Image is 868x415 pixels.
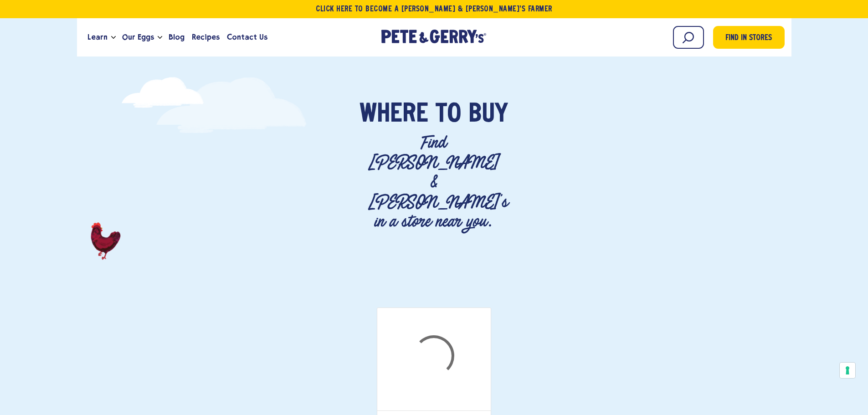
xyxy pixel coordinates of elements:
button: Your consent preferences for tracking technologies [840,363,855,378]
input: Search [673,26,704,49]
button: Open the dropdown menu for Learn [111,36,116,39]
span: To [436,101,461,128]
a: Find in Stores [713,26,785,49]
a: Learn [84,25,111,50]
p: Find [PERSON_NAME] & [PERSON_NAME]'s in a store near you. [368,133,499,231]
span: Blog [169,31,185,43]
span: Where [360,101,428,128]
span: Our Eggs [122,31,154,43]
a: Recipes [188,25,223,50]
span: Learn [87,31,108,43]
span: Contact Us [227,31,267,43]
button: Open the dropdown menu for Our Eggs [158,36,162,39]
span: Buy [468,101,508,128]
a: Our Eggs [118,25,158,50]
a: Blog [165,25,188,50]
a: Contact Us [223,25,271,50]
span: Find in Stores [725,32,772,45]
span: Recipes [192,31,220,43]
